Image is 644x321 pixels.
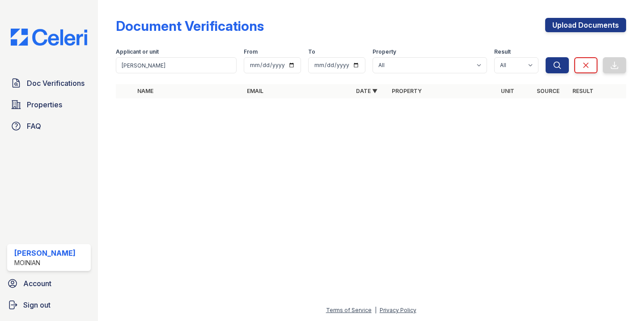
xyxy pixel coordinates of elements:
[14,258,76,267] div: Moinian
[494,48,511,55] label: Result
[308,48,315,55] label: To
[4,275,94,292] a: Account
[392,88,422,94] a: Property
[4,296,94,314] a: Sign out
[4,29,94,46] img: CE_Logo_Blue-a8612792a0a2168367f1c8372b55b34899dd931a85d93a1a3d3e32e68fde9ad4.png
[27,78,85,89] span: Doc Verifications
[326,307,372,313] a: Terms of Service
[7,117,91,135] a: FAQ
[545,18,626,32] a: Upload Documents
[7,96,91,114] a: Properties
[27,99,62,110] span: Properties
[244,48,258,55] label: From
[23,278,51,289] span: Account
[116,18,264,34] div: Document Verifications
[116,57,237,73] input: Search by name, email, or unit number
[572,88,593,94] a: Result
[247,88,263,94] a: Email
[375,307,377,313] div: |
[23,300,51,310] span: Sign out
[7,74,91,92] a: Doc Verifications
[27,121,41,131] span: FAQ
[116,48,159,55] label: Applicant or unit
[356,88,377,94] a: Date ▼
[14,248,76,258] div: [PERSON_NAME]
[501,88,514,94] a: Unit
[373,48,396,55] label: Property
[537,88,559,94] a: Source
[137,88,153,94] a: Name
[380,307,416,313] a: Privacy Policy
